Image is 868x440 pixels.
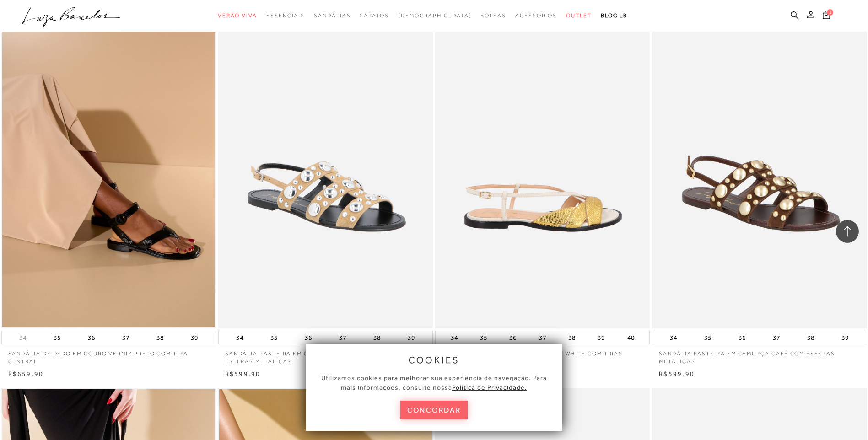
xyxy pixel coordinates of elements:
[804,331,817,344] button: 38
[595,331,608,344] button: 39
[336,331,349,344] button: 37
[2,8,215,327] img: SANDÁLIA DE DEDO EM COURO VERNIZ PRETO COM TIRA CENTRAL
[219,8,432,327] a: SANDÁLIA RASTEIRA EM CAMURÇA BEGE ARGILA COM ESFERAS METÁLICAS SANDÁLIA RASTEIRA EM CAMURÇA BEGE ...
[266,7,305,24] a: categoryNavScreenReaderText
[218,344,433,365] a: SANDÁLIA RASTEIRA EM CAMURÇA BEGE ARGILA COM ESFERAS METÁLICAS
[839,331,852,344] button: 39
[154,331,167,344] button: 38
[85,331,98,344] button: 36
[448,331,461,344] button: 34
[770,331,783,344] button: 37
[477,331,490,344] button: 35
[268,331,280,344] button: 35
[302,331,315,344] button: 36
[2,8,215,327] a: SANDÁLIA DE DEDO EM COURO VERNIZ PRETO COM TIRA CENTRAL SANDÁLIA DE DEDO EM COURO VERNIZ PRETO CO...
[653,8,866,327] img: SANDÁLIA RASTEIRA EM CAMURÇA CAFÉ COM ESFERAS METÁLICAS
[507,331,519,344] button: 36
[659,370,695,377] span: R$599,90
[480,12,506,19] span: Bolsas
[625,331,637,344] button: 40
[16,333,29,342] button: 34
[405,331,418,344] button: 39
[736,331,749,344] button: 36
[566,331,578,344] button: 38
[1,344,216,365] a: SANDÁLIA DE DEDO EM COURO VERNIZ PRETO COM TIRA CENTRAL
[566,12,592,19] span: Outlet
[266,12,305,19] span: Essenciais
[400,401,468,419] button: concordar
[225,370,261,377] span: R$599,90
[601,7,627,24] a: BLOG LB
[360,7,388,24] a: categoryNavScreenReaderText
[667,331,680,344] button: 34
[371,331,383,344] button: 38
[515,7,557,24] a: categoryNavScreenReaderText
[8,370,44,377] span: R$659,90
[51,331,64,344] button: 35
[219,8,432,327] img: SANDÁLIA RASTEIRA EM CAMURÇA BEGE ARGILA COM ESFERAS METÁLICAS
[188,331,201,344] button: 39
[536,331,549,344] button: 37
[436,8,649,327] a: RASTEIRA EM COURO DOURADO E OFF WHITE COM TIRAS RASTEIRA EM COURO DOURADO E OFF WHITE COM TIRAS
[480,7,506,24] a: categoryNavScreenReaderText
[827,9,833,16] span: 1
[820,10,833,22] button: 1
[398,7,472,24] a: noSubCategoriesText
[314,12,350,19] span: Sandálias
[701,331,714,344] button: 35
[409,355,460,365] span: cookies
[119,331,132,344] button: 37
[218,7,257,24] a: categoryNavScreenReaderText
[360,12,388,19] span: Sapatos
[452,384,527,391] a: Política de Privacidade.
[398,12,472,19] span: [DEMOGRAPHIC_DATA]
[515,12,557,19] span: Acessórios
[233,331,246,344] button: 34
[314,7,350,24] a: categoryNavScreenReaderText
[321,374,547,391] span: Utilizamos cookies para melhorar sua experiência de navegação. Para mais informações, consulte nossa
[218,12,257,19] span: Verão Viva
[436,8,649,327] img: RASTEIRA EM COURO DOURADO E OFF WHITE COM TIRAS
[601,12,627,19] span: BLOG LB
[652,344,867,365] a: SANDÁLIA RASTEIRA EM CAMURÇA CAFÉ COM ESFERAS METÁLICAS
[566,7,592,24] a: categoryNavScreenReaderText
[653,8,866,327] a: SANDÁLIA RASTEIRA EM CAMURÇA CAFÉ COM ESFERAS METÁLICAS SANDÁLIA RASTEIRA EM CAMURÇA CAFÉ COM ESF...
